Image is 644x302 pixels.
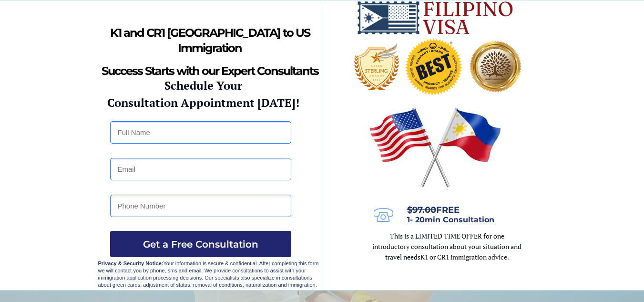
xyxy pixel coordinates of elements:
input: Phone Number [110,195,291,217]
span: FREE [407,205,460,215]
span: 1- 20min Consultation [407,215,494,224]
span: This is a LIMITED TIME OFFER for one introductory consultation about your situation and travel needs [372,231,521,261]
input: Email [110,158,291,180]
strong: Privacy & Security Notice: [98,260,164,266]
span: Your information is secure & confidential. After completing this form we will contact you by phon... [98,260,319,288]
strong: K1 and CR1 [GEOGRAPHIC_DATA] to US Immigration [110,26,310,55]
a: 1- 20min Consultation [407,216,494,224]
button: Get a Free Consultation [110,231,291,257]
input: Full Name [110,121,291,144]
strong: Consultation Appointment [DATE]! [107,95,299,110]
strong: Schedule Your [164,78,242,93]
span: Get a Free Consultation [110,239,291,250]
strong: Success Starts with our Expert Consultants [102,64,318,78]
span: K1 or CR1 immigration advice. [420,252,509,261]
s: $97.00 [407,205,436,215]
